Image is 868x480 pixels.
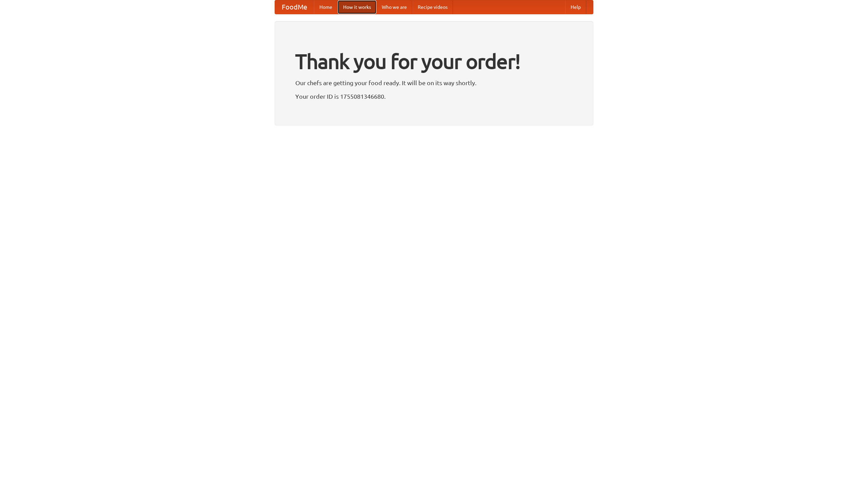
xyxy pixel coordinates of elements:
[412,0,453,14] a: Recipe videos
[295,45,573,78] h1: Thank you for your order!
[295,78,573,88] p: Our chefs are getting your food ready. It will be on its way shortly.
[314,0,338,14] a: Home
[275,0,314,14] a: FoodMe
[565,0,586,14] a: Help
[376,0,412,14] a: Who we are
[338,0,376,14] a: How it works
[295,91,573,101] p: Your order ID is 1755081346680.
